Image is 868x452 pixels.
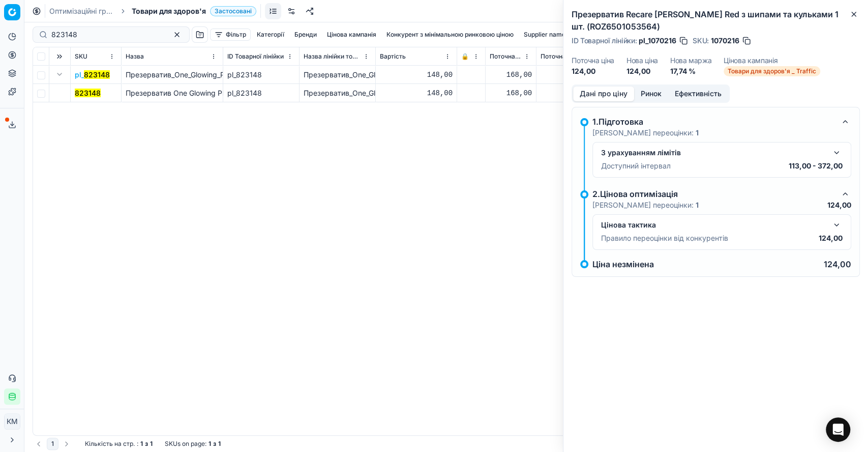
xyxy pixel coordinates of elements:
button: КM [4,413,20,430]
p: 124,00 [819,233,843,243]
span: 🔒 [461,52,469,61]
div: З урахуванням лімітів [601,148,826,158]
button: Go to next page [61,438,73,450]
button: Go to previous page [33,438,45,450]
p: Доступний інтервал [601,161,671,171]
span: SKU [75,52,87,61]
button: Ефективність [668,87,728,101]
span: pl_1070216 [639,36,676,46]
strong: 1 [150,440,153,448]
p: [PERSON_NAME] переоцінки: [592,200,699,210]
strong: 1 [218,440,221,448]
span: SKU : [693,37,709,44]
strong: 1 [696,128,699,137]
dd: 17,74 % [670,66,712,76]
span: Застосовані [210,6,256,16]
p: 124,00 [824,260,851,268]
button: 823148 [75,88,101,98]
button: Цінова кампанія [323,29,380,41]
span: Вартість [380,52,406,61]
strong: 1 [208,440,211,448]
div: Open Intercom Messenger [826,417,850,442]
strong: з [145,440,148,448]
div: pl_823148 [227,70,295,80]
nav: pagination [33,438,73,450]
div: Цінова тактика [601,220,826,230]
dd: 124,00 [572,66,614,76]
span: Товари для здоров'яЗастосовані [132,6,256,16]
div: Презерватив_One_Glowing_Pleasure_+_Color_Sensations_+_Flavor_Waves_3_шт._(ROZ6400229468) [304,70,371,80]
dd: 124,00 [626,66,658,76]
div: Презерватив_One_Glowing_Pleasure_+_Color_Sensations_+_Flavor_Waves_3_шт._(ROZ6400229468) [304,88,371,98]
span: КM [5,414,20,429]
span: Презерватив One Glowing Pleasure + Color Sensations + Flavor Waves 3 шт. (ROZ6400229468) [126,89,451,97]
span: Поточна ціна [490,52,522,61]
span: ID Товарної лінійки [227,52,284,61]
span: Кількість на стр. [85,440,135,448]
span: Товари для здоров'я [132,6,206,16]
dt: Нова маржа [670,57,712,64]
strong: 1 [140,440,143,448]
input: Пошук по SKU або назві [51,30,163,40]
button: Дані про ціну [573,87,634,101]
button: pl_823148 [75,70,110,80]
div: 1.Підготовка [592,116,835,128]
div: 168,00 [490,70,532,80]
button: Supplier name [520,29,570,41]
span: Поточна промо ціна [541,52,598,61]
button: Expand all [53,50,66,63]
div: 168,00 [490,88,532,98]
p: Ціна незмінена [592,260,654,268]
div: 168,00 [541,88,608,98]
button: Фільтр [210,29,251,41]
span: 1070216 [711,36,739,46]
div: 2.Цінова оптимізація [592,188,835,200]
button: Ринок [634,87,668,101]
span: pl_ [75,70,110,80]
div: pl_823148 [227,88,295,98]
strong: 1 [696,201,699,209]
span: SKUs on page : [165,440,206,448]
p: [PERSON_NAME] переоцінки: [592,128,699,138]
span: Назва [126,52,144,61]
button: Бренди [290,29,321,41]
dt: Нова ціна [626,57,658,64]
dt: Цінова кампанія [724,57,820,64]
div: 168,00 [541,70,608,80]
dt: Поточна ціна [572,57,614,64]
div: 148,00 [380,70,453,80]
span: Назва лінійки товарів [304,52,361,61]
nav: breadcrumb [49,6,256,16]
mark: 823148 [75,89,101,97]
button: 1 [47,438,58,450]
div: : [85,440,153,448]
p: Правило переоцінки від конкурентів [601,233,728,243]
strong: з [213,440,216,448]
mark: 823148 [84,70,110,79]
p: 113,00 - 372,00 [789,161,843,171]
span: Товари для здоров'я _ Traffic [724,66,820,76]
div: 148,00 [380,88,453,98]
h2: Презерватив Recare [PERSON_NAME] Red з шипами та кульками 1 шт. (ROZ6501053564) [572,8,860,33]
p: 124,00 [827,200,851,210]
button: Категорії [253,29,288,41]
button: Конкурент з мінімальною ринковою ціною [382,29,518,41]
a: Оптимізаційні групи [49,6,114,16]
span: ID Товарної лінійки : [572,37,637,44]
button: Expand [53,68,66,80]
span: Презерватив_One_Glowing_Pleasure_+_Color_Sensations_+_Flavor_Waves_3_шт._(ROZ6400229468) [126,70,462,79]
